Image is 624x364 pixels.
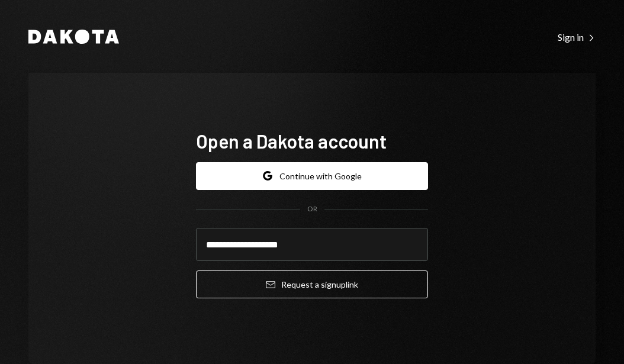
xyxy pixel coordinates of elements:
[196,162,428,190] button: Continue with Google
[196,129,428,153] h1: Open a Dakota account
[196,270,428,298] button: Request a signuplink
[307,204,317,214] div: OR
[558,31,596,43] div: Sign in
[558,30,596,43] a: Sign in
